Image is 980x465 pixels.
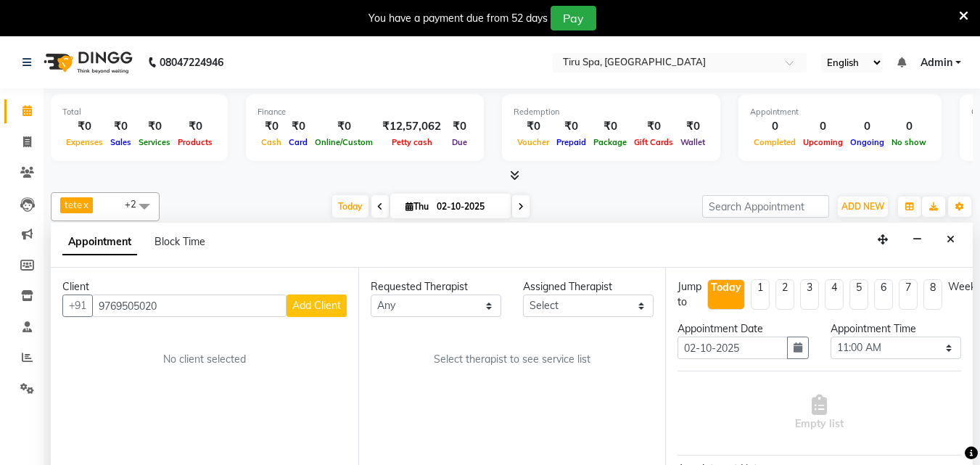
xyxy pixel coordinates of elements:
span: No show [888,137,930,147]
button: ADD NEW [838,197,888,217]
button: Add Client [287,295,347,317]
span: ADD NEW [841,201,884,212]
span: Today [332,195,368,218]
li: 2 [775,279,794,310]
div: Assigned Therapist [523,279,654,295]
span: Petty cash [388,137,436,147]
input: Search Appointment [702,195,829,218]
div: Today [711,280,741,295]
span: Prepaid [553,137,590,147]
img: logo [37,42,136,83]
span: Card [285,137,311,147]
div: ₹0 [135,118,174,135]
input: yyyy-mm-dd [678,337,787,359]
span: Sales [107,137,135,147]
div: ₹0 [677,118,709,135]
div: ₹0 [62,118,107,135]
div: ₹0 [630,118,677,135]
div: Requested Therapist [371,279,501,295]
li: 6 [874,279,893,310]
div: ₹12,57,062 [376,118,447,135]
span: Products [174,137,216,147]
span: Upcoming [799,137,847,147]
li: 8 [923,279,942,310]
span: Admin [921,55,952,70]
div: ₹0 [553,118,590,135]
div: ₹0 [285,118,311,135]
span: tete [65,199,82,210]
div: ₹0 [174,118,216,135]
div: Redemption [514,106,709,118]
div: ₹0 [107,118,135,135]
span: Select therapist to see service list [434,352,590,367]
li: 5 [849,279,868,310]
div: ₹0 [258,118,285,135]
button: Pay [551,6,596,30]
span: Expenses [62,137,107,147]
div: Total [62,106,216,118]
div: ₹0 [514,118,553,135]
span: Online/Custom [311,137,376,147]
li: 4 [825,279,844,310]
li: 7 [899,279,918,310]
div: Finance [258,106,472,118]
div: You have a payment due from 52 days [368,11,548,26]
span: Add Client [292,299,341,312]
span: Ongoing [847,137,888,147]
span: +2 [125,198,147,210]
div: Jump to [678,279,701,310]
div: Appointment [750,106,930,118]
span: Package [590,137,630,147]
div: No client selected [97,352,312,367]
span: Voucher [514,137,553,147]
b: 08047224946 [160,42,223,83]
div: 0 [799,118,847,135]
span: Cash [258,137,285,147]
div: ₹0 [590,118,630,135]
span: Services [135,137,174,147]
div: ₹0 [311,118,376,135]
span: Wallet [677,137,709,147]
span: Thu [402,201,432,212]
div: 0 [888,118,930,135]
button: +91 [62,295,93,317]
li: 1 [751,279,770,310]
div: Appointment Date [678,321,808,337]
div: Appointment Time [831,321,961,337]
span: Completed [750,137,799,147]
a: x [82,199,88,210]
span: Empty list [795,395,844,432]
div: Client [62,279,347,295]
input: 2025-10-02 [432,196,505,218]
div: ₹0 [447,118,472,135]
div: 0 [750,118,799,135]
span: Block Time [155,235,205,248]
li: 3 [800,279,819,310]
span: Due [448,137,471,147]
span: Gift Cards [630,137,677,147]
div: 0 [847,118,888,135]
button: Close [940,229,961,251]
span: Appointment [62,229,137,255]
input: Search by Name/Mobile/Email/Code [92,295,287,317]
